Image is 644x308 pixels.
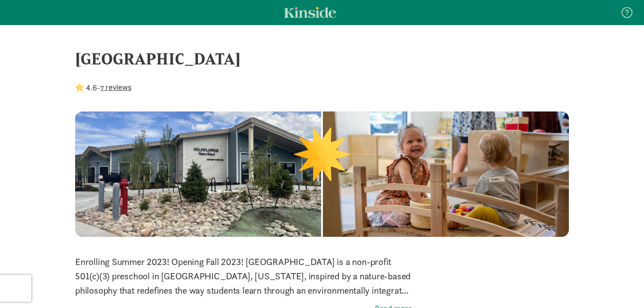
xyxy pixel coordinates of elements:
[75,81,131,94] div: -
[75,255,412,298] p: Enrolling Summer 2023! Opening Fall 2023! [GEOGRAPHIC_DATA] is a non-profit 501(c)(3) preschool i...
[75,47,569,71] div: [GEOGRAPHIC_DATA]
[284,7,336,18] a: Kinside
[86,82,97,93] strong: 4.6
[100,81,131,93] button: 7 reviews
